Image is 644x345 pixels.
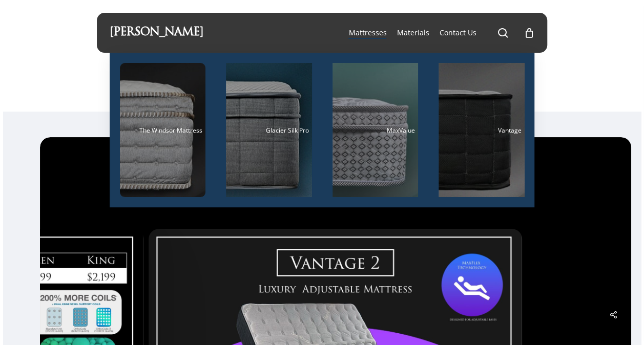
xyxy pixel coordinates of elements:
a: The Windsor Mattress [120,63,206,197]
span: MaxValue [387,126,415,135]
a: Mattresses [348,28,386,38]
a: Cart [523,27,534,38]
a: Glacier Silk Pro [226,63,312,197]
span: Contact Us [439,28,476,37]
span: Glacier Silk Pro [266,126,309,135]
a: Contact Us [439,28,476,38]
span: Mattresses [348,28,386,37]
a: MaxValue [333,63,419,197]
a: Materials [397,28,429,38]
span: Vantage [498,126,522,135]
nav: Main Menu [343,13,534,53]
span: Materials [397,28,429,37]
a: [PERSON_NAME] [110,27,203,38]
span: The Windsor Mattress [139,126,202,135]
a: Vantage [439,63,525,197]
